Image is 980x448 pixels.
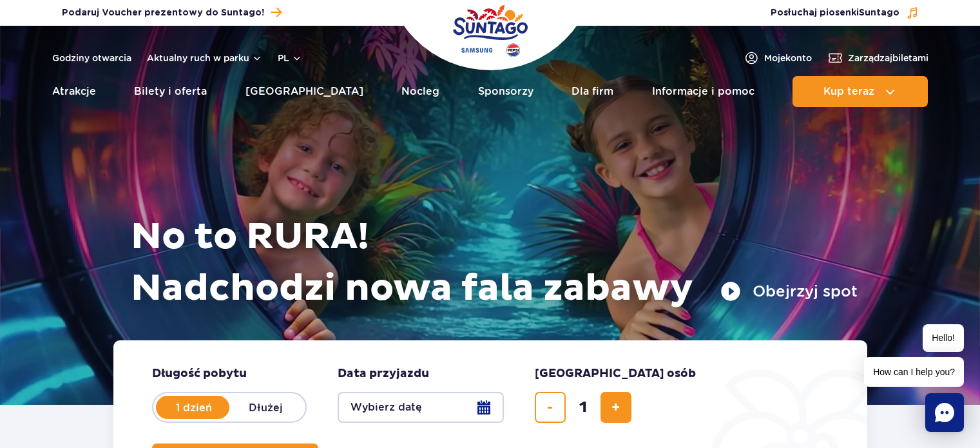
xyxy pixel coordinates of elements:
span: Długość pobytu [152,366,247,382]
a: Informacje i pomoc [652,76,754,107]
div: Chat [925,393,964,432]
h1: No to RURA! Nadchodzi nowa fala zabawy [131,211,858,315]
span: Data przyjazdu [338,366,429,382]
a: Nocleg [401,76,439,107]
a: Godziny otwarcia [52,52,131,64]
a: Zarządzajbiletami [827,50,928,66]
a: Podaruj Voucher prezentowy do Suntago! [62,4,282,21]
button: Posłuchaj piosenkiSuntago [771,6,919,19]
a: [GEOGRAPHIC_DATA] [245,76,363,107]
a: Sponsorzy [478,76,533,107]
a: Atrakcje [52,76,96,107]
button: dodaj bilet [600,392,631,423]
input: liczba biletów [568,392,599,423]
a: Bilety i oferta [134,76,207,107]
button: Wybierz datę [338,392,504,423]
button: usuń bilet [535,392,566,423]
span: Moje konto [764,52,812,64]
span: Zarządzaj biletami [848,52,928,64]
span: How can I help you? [864,357,964,387]
a: Dla firm [572,76,613,107]
a: Mojekonto [744,50,812,66]
button: Kup teraz [793,76,928,107]
button: Obejrzyj spot [720,281,858,302]
label: 1 dzień [157,394,231,421]
span: Hello! [923,324,964,352]
button: Aktualny ruch w parku [147,53,262,63]
span: Posłuchaj piosenki [771,6,899,19]
span: Podaruj Voucher prezentowy do Suntago! [62,6,264,19]
label: Dłużej [229,394,303,421]
span: [GEOGRAPHIC_DATA] osób [535,366,696,382]
span: Kup teraz [823,86,874,97]
span: Suntago [859,8,899,17]
button: pl [278,52,302,64]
